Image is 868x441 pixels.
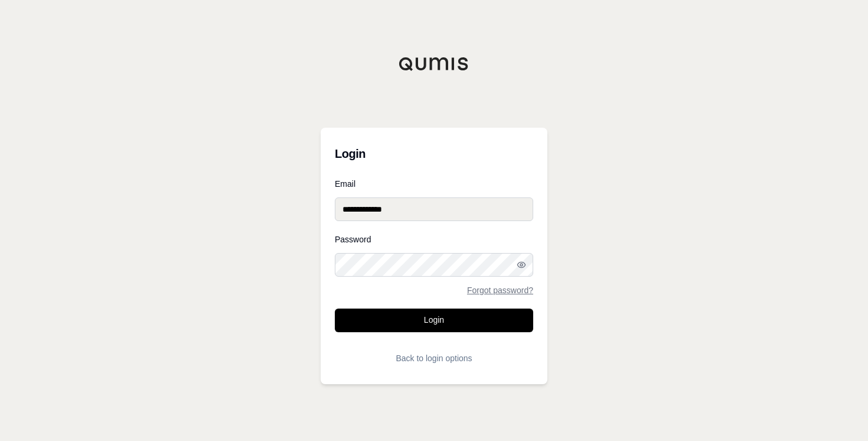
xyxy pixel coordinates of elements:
[335,180,533,188] label: Email
[335,235,533,244] label: Password
[335,346,533,370] button: Back to login options
[467,286,533,294] a: Forgot password?
[335,309,533,332] button: Login
[399,57,469,71] img: Qumis
[335,142,533,166] h3: Login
